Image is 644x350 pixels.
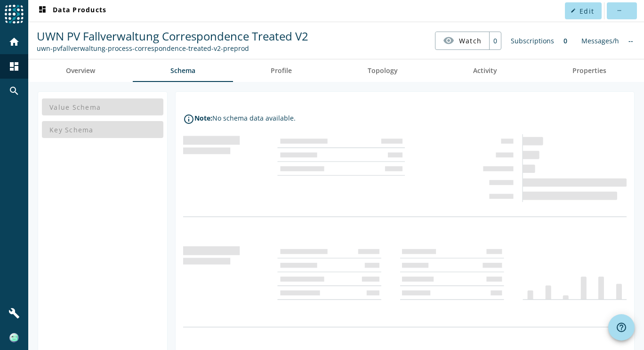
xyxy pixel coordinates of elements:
mat-icon: visibility [443,35,454,46]
div: Kafka Topic: uwn-pvfallverwaltung-process-correspondence-treated-v2-preprod [37,44,308,53]
button: Edit [565,2,602,19]
mat-icon: edit [571,8,576,13]
span: UWN PV Fallverwaltung Correspondence Treated V2 [37,28,308,44]
i: info_outline [183,114,194,125]
span: Data Products [37,5,106,16]
mat-icon: help_outline [616,322,627,333]
span: Schema [170,67,195,74]
div: 0 [559,32,572,50]
span: Properties [572,67,606,74]
div: No schema data available. [212,114,296,122]
span: Profile [271,67,292,74]
button: Data Products [33,2,110,19]
span: Overview [66,67,95,74]
mat-icon: build [8,308,20,319]
mat-icon: dashboard [8,61,20,72]
div: Note: [194,114,212,122]
span: Edit [580,7,594,16]
div: 0 [489,32,501,49]
div: No information [624,32,638,50]
button: Watch [435,32,489,49]
mat-icon: home [8,36,20,48]
mat-icon: search [8,85,20,97]
span: Topology [368,67,398,74]
img: empty-content [183,134,627,327]
img: spoud-logo.svg [5,5,24,24]
span: Activity [473,67,497,74]
mat-icon: dashboard [37,5,48,16]
div: Messages/h [577,32,624,50]
div: Subscriptions [506,32,559,50]
img: f616d5265df94c154b77b599cfc6dc8a [9,333,19,342]
mat-icon: more_horiz [616,8,621,13]
span: Watch [459,33,482,49]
